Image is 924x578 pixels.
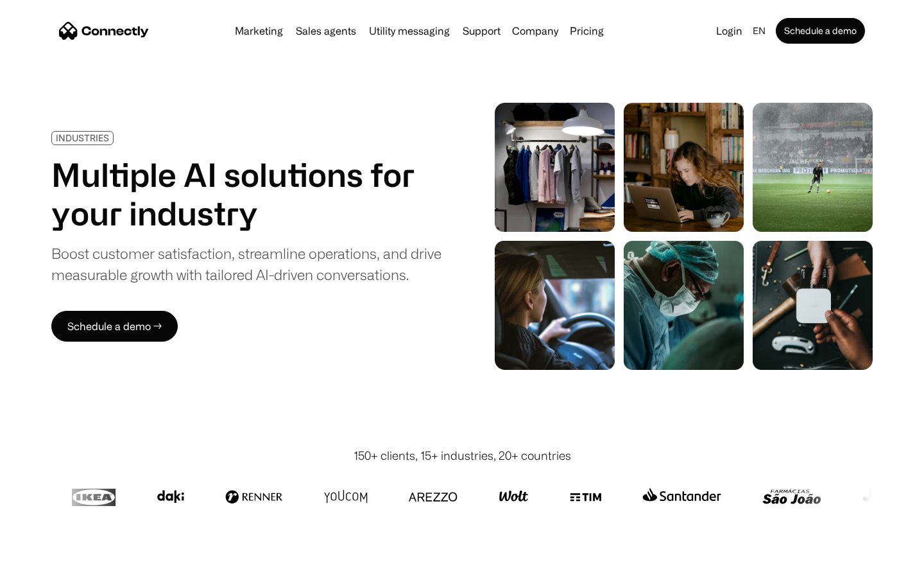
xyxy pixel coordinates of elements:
a: Schedule a demo → [51,311,178,342]
div: Boost customer satisfaction, streamline operations, and drive measurable growth with tailored AI-... [51,243,441,285]
aside: Language selected: English [13,554,77,574]
div: INDUSTRIES [56,133,109,143]
a: Schedule a demo [776,18,865,44]
div: Company [512,22,558,40]
div: 150+ clients, 15+ industries, 20+ countries [354,447,571,464]
ul: Language list [26,556,77,574]
a: Pricing [565,26,609,36]
a: Utility messaging [364,26,455,36]
a: Sales agents [291,26,361,36]
a: Login [711,22,748,40]
div: en [753,22,766,40]
h1: Multiple AI solutions for your industry [51,155,441,232]
a: Marketing [230,26,288,36]
a: Support [458,26,506,36]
